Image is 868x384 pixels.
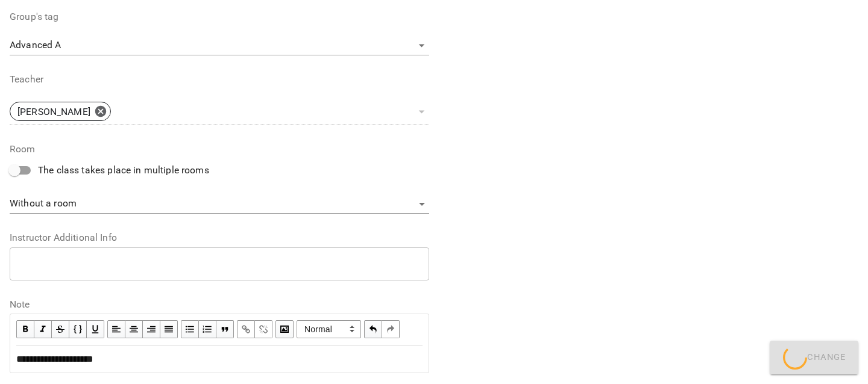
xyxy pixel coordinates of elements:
label: Group's tag [10,12,429,22]
button: UL [181,320,199,338]
button: Image [275,320,294,338]
button: Blockquote [216,320,234,338]
button: Strikethrough [52,320,69,338]
button: Align Right [143,320,160,338]
button: Bold [16,320,34,338]
button: Align Justify [160,320,178,338]
div: [PERSON_NAME] [10,98,429,125]
button: Align Left [107,320,125,338]
label: Room [10,144,429,154]
button: Align Center [125,320,143,338]
label: Instructor Additional Info [10,233,429,243]
span: Normal [297,320,361,338]
button: Underline [87,320,104,338]
div: Advanced A [10,36,429,55]
label: Note [10,300,429,309]
button: Italic [34,320,52,338]
button: OL [199,320,216,338]
label: Teacher [10,75,429,84]
div: Edit text [11,347,428,372]
button: Redo [382,320,400,338]
p: [PERSON_NAME] [17,105,90,119]
button: Undo [364,320,382,338]
button: Remove Link [255,320,272,338]
button: Link [237,320,255,338]
span: The class takes place in multiple rooms [38,163,209,178]
button: Monospace [69,320,87,338]
div: Without a room [10,194,429,214]
div: [PERSON_NAME] [10,102,111,121]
